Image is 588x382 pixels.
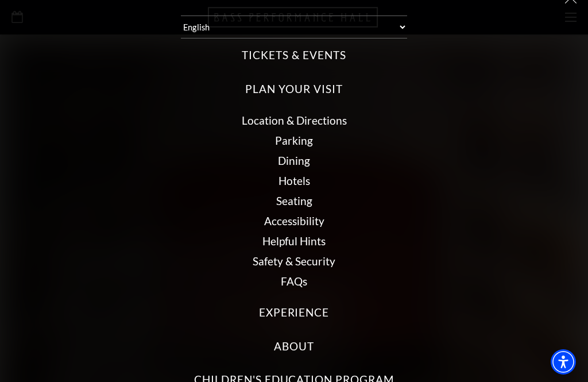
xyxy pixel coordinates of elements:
a: Safety & Security [253,254,335,268]
label: Tickets & Events [242,48,346,63]
a: FAQs [281,275,307,288]
a: Parking [275,134,313,147]
a: Helpful Hints [262,234,326,248]
a: Dining [278,154,310,167]
a: Seating [276,194,312,207]
a: Hotels [278,174,310,187]
select: Select: [181,16,407,38]
label: Experience [259,305,330,321]
label: Plan Your Visit [245,82,342,97]
label: About [274,339,314,354]
a: Location & Directions [242,114,347,127]
a: Accessibility [264,214,324,227]
div: Accessibility Menu [551,349,576,375]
